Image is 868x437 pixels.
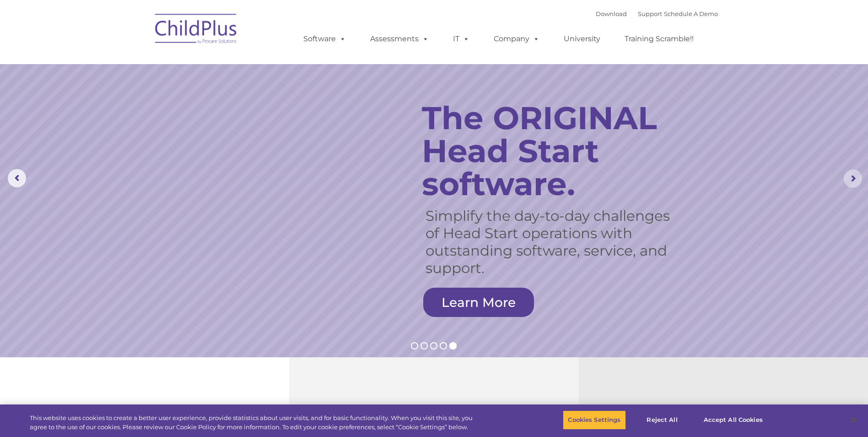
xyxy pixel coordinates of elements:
[596,10,718,17] font: |
[423,288,534,317] a: Learn More
[485,30,549,48] a: Company
[563,410,625,430] button: Cookies Settings
[664,10,718,17] a: Schedule A Demo
[596,10,627,17] a: Download
[422,101,693,200] rs-layer: The ORIGINAL Head Start software.
[30,414,477,432] div: This website uses cookies to create a better user experience, provide statistics about user visit...
[127,98,166,105] span: Phone number
[615,30,703,48] a: Training Scramble!!
[426,207,679,277] rs-layer: Simplify the day-to-day challenges of Head Start operations with outstanding software, service, a...
[699,410,768,430] button: Accept All Cookies
[638,10,662,17] a: Support
[843,410,863,430] button: Close
[361,30,438,48] a: Assessments
[634,410,691,430] button: Reject All
[444,30,479,48] a: IT
[294,30,355,48] a: Software
[555,30,609,48] a: University
[127,60,155,67] span: Last name
[151,7,242,53] img: ChildPlus by Procare Solutions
